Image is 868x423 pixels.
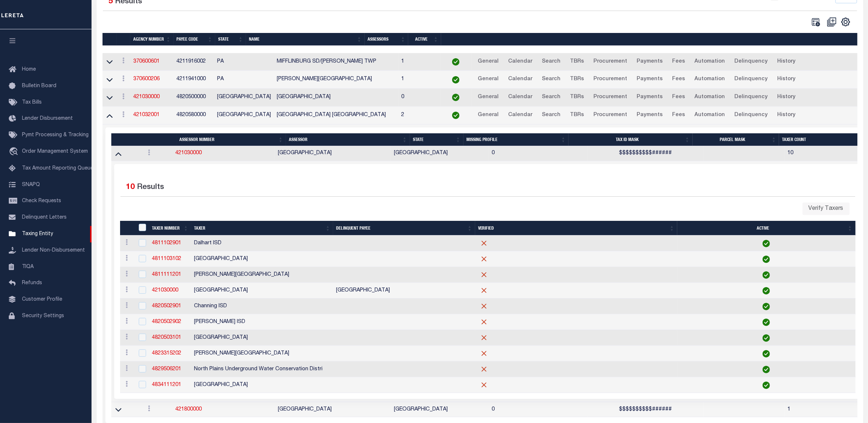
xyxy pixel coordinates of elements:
[126,183,135,191] span: 10
[191,221,333,236] th: Taxer: activate to sort column ascending
[398,71,440,89] td: 1
[246,33,365,46] th: Name: activate to sort column ascending
[191,283,333,298] td: [GEOGRAPHIC_DATA]
[152,367,181,372] a: 4829506201
[174,71,215,89] td: 4211941000
[489,402,587,417] td: 0
[505,74,536,85] a: Calendar
[191,330,333,346] td: [GEOGRAPHIC_DATA]
[274,107,398,125] td: [GEOGRAPHIC_DATA] [GEOGRAPHIC_DATA]
[452,76,459,84] img: check-icon-green.svg
[398,107,440,125] td: 2
[590,110,630,121] a: Procurement
[191,361,333,377] td: North Plains Underground Water Conservation Distri
[763,350,770,357] img: check-icon-green.svg
[214,71,274,89] td: PA
[441,33,858,46] th: &nbsp;
[809,206,843,212] span: Verify Taxers
[152,256,181,261] a: 4811103102
[590,74,630,85] a: Procurement
[191,235,333,251] td: Dalhart ISD
[22,84,56,89] span: Bulletin Board
[333,283,475,298] td: [GEOGRAPHIC_DATA]
[152,335,181,340] a: 4820503101
[763,240,770,247] img: check-icon-green.svg
[175,151,202,156] a: 421030000
[452,94,459,101] img: check-icon-green.svg
[774,56,799,68] a: History
[214,107,274,125] td: [GEOGRAPHIC_DATA]
[505,56,536,68] a: Calendar
[779,133,864,146] th: Taxer Count: activate to sort column ascending
[633,74,666,85] a: Payments
[391,402,489,417] td: [GEOGRAPHIC_DATA]
[22,182,40,187] span: SNAPQ
[22,215,67,220] span: Delinquent Letters
[398,89,440,107] td: 0
[134,94,160,100] a: 421030000
[365,33,409,46] th: Assessors: activate to sort column ascending
[475,221,677,236] th: Verified: activate to sort column ascending
[763,319,770,326] img: check-icon-green.svg
[152,351,181,356] a: 4823315202
[590,92,630,103] a: Procurement
[774,110,799,121] a: History
[567,56,587,68] a: TBRs
[539,56,564,68] a: Search
[275,146,391,161] td: [GEOGRAPHIC_DATA]
[569,133,693,146] th: Tax ID Mask: activate to sort column ascending
[691,110,728,121] a: Automation
[452,112,459,119] img: check-icon-green.svg
[763,382,770,389] img: check-icon-green.svg
[567,110,587,121] a: TBRs
[619,151,672,156] span: $$$$$$$$$$######
[22,248,85,253] span: Lender Non-Disbursement
[669,74,688,85] a: Fees
[174,89,215,107] td: 4820500000
[274,53,398,71] td: MIFFLINBURG SD/[PERSON_NAME] TWP
[731,74,771,85] a: Delinquency
[774,92,799,103] a: History
[152,272,181,277] a: 4811111201
[22,100,42,105] span: Tax Bills
[763,287,770,294] img: check-icon-green.svg
[452,58,459,66] img: check-icon-green.svg
[408,33,441,46] th: Active: activate to sort column ascending
[669,92,688,103] a: Fees
[410,133,463,146] th: State: activate to sort column ascending
[191,251,333,267] td: [GEOGRAPHIC_DATA]
[22,198,61,204] span: Check Requests
[134,77,160,82] a: 370600206
[191,298,333,314] td: Channing ISD
[286,133,410,146] th: Assessor: activate to sort column ascending
[567,92,587,103] a: TBRs
[149,221,191,236] th: Taxer Number: activate to sort column ascending
[539,74,564,85] a: Search
[152,288,178,293] a: 421030000
[274,71,398,89] td: [PERSON_NAME][GEOGRAPHIC_DATA]
[152,382,181,387] a: 4834111201
[214,89,274,107] td: [GEOGRAPHIC_DATA]
[175,407,202,412] a: 421800000
[633,92,666,103] a: Payments
[333,221,475,236] th: Delinquent Payee: activate to sort column ascending
[152,241,181,246] a: 4811102901
[176,133,286,146] th: Assessor Number: activate to sort column ascending
[22,133,89,138] span: Pymt Processing & Tracking
[505,110,536,121] a: Calendar
[398,53,440,71] td: 1
[693,133,779,146] th: Parcel Mask: activate to sort column ascending
[691,56,728,68] a: Automation
[669,56,688,68] a: Fees
[22,313,64,319] span: Security Settings
[619,407,672,412] span: $$$$$$$$$$######
[763,366,770,373] img: check-icon-green.svg
[22,264,34,269] span: TIQA
[763,334,770,342] img: check-icon-green.svg
[130,33,174,46] th: Agency Number: activate to sort column ascending
[152,304,181,309] a: 4820502901
[463,133,569,146] th: Missing Profile: activate to sort column ascending
[731,92,771,103] a: Delinquency
[134,112,160,118] a: 421032001
[763,303,770,310] img: check-icon-green.svg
